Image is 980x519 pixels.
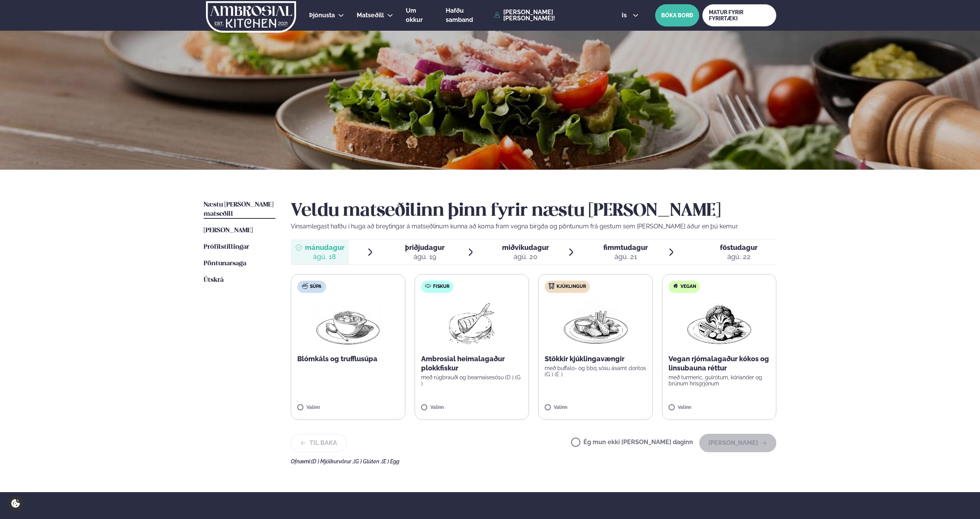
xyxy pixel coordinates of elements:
[310,284,321,290] span: Súpa
[204,276,224,285] a: Útskrá
[669,374,770,387] p: með turmeric, gulrótum, kóríander og brúnum hrísgrjónum
[357,11,384,20] a: Matseðill
[382,458,399,464] span: (E ) Egg
[446,7,473,23] span: Hafðu samband
[702,4,776,26] a: MATUR FYRIR FYRIRTÆKI
[720,243,758,251] span: föstudagur
[311,458,354,464] span: (D ) Mjólkurvörur ,
[669,354,770,373] p: Vegan rjómalagaður kókos og linsubauna réttur
[204,226,253,235] a: [PERSON_NAME]
[562,299,629,348] img: Chicken-wings-legs.png
[446,6,490,25] a: Hafðu samband
[291,200,776,222] h2: Veldu matseðilinn þinn fyrir næstu [PERSON_NAME]
[680,284,696,290] span: Vegan
[557,284,586,290] span: Kjúklingur
[204,202,273,217] span: Næstu [PERSON_NAME] matseðill
[672,283,679,289] img: Vegan.svg
[685,299,753,348] img: Vegan.png
[655,4,699,26] button: BÓKA BORÐ
[502,243,549,251] span: miðvikudagur
[502,252,549,261] div: ágú. 20
[204,227,253,234] span: [PERSON_NAME]
[314,299,382,348] img: Soup.png
[204,200,275,219] a: Næstu [PERSON_NAME] matseðill
[494,9,604,21] a: [PERSON_NAME] [PERSON_NAME]!
[421,374,523,387] p: með rúgbrauði og bearnaisesósu (D ) (G )
[205,1,297,33] img: logo
[447,299,496,348] img: fish.png
[603,252,648,261] div: ágú. 21
[204,259,246,268] a: Pöntunarsaga
[616,12,644,18] button: is
[309,12,335,19] span: Þjónusta
[545,354,646,364] p: Stökkir kjúklingavængir
[433,284,450,290] span: Fiskur
[309,11,335,20] a: Þjónusta
[302,283,308,289] img: soup.svg
[405,252,445,261] div: ágú. 19
[305,243,344,251] span: mánudagur
[354,458,382,464] span: (G ) Glúten ,
[421,354,523,373] p: Ambrosial heimalagaður plokkfiskur
[357,12,384,19] span: Matseðill
[425,283,431,289] img: fish.svg
[406,6,433,25] a: Um okkur
[720,252,758,261] div: ágú. 22
[548,283,555,289] img: chicken.svg
[291,222,776,231] p: Vinsamlegast hafðu í huga að breytingar á matseðlinum kunna að koma fram vegna birgða og pöntunum...
[406,7,423,23] span: Um okkur
[305,252,344,261] div: ágú. 18
[405,243,445,251] span: þriðjudagur
[291,434,347,452] button: Til baka
[204,243,249,252] a: Prófílstillingar
[204,260,246,267] span: Pöntunarsaga
[291,458,776,464] div: Ofnæmi:
[699,434,776,452] button: [PERSON_NAME]
[204,244,249,250] span: Prófílstillingar
[603,243,648,251] span: fimmtudagur
[204,277,224,283] span: Útskrá
[8,496,23,511] a: Cookie settings
[622,12,629,18] span: is
[297,354,399,364] p: Blómkáls og trufflusúpa
[545,365,646,377] p: með buffalo- og bbq sósu ásamt doritos (G ) (E )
